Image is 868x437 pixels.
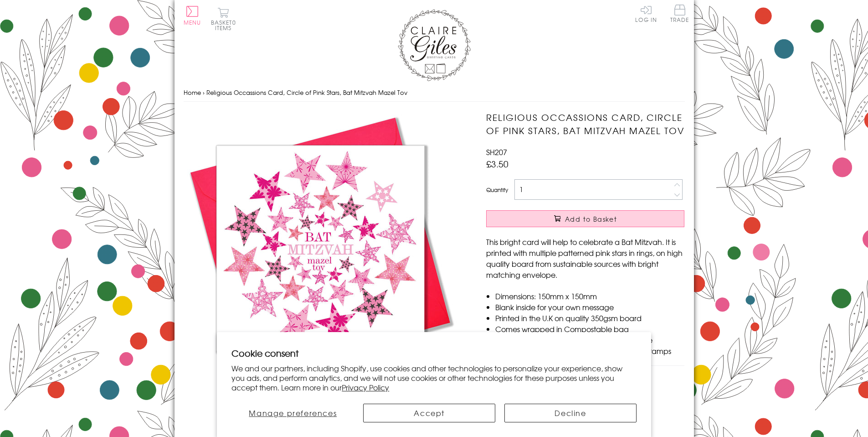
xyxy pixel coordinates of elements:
button: Decline [504,404,637,422]
span: 0 items [215,18,236,32]
nav: breadcrumbs [184,83,685,102]
p: We and our partners, including Shopify, use cookies and other technologies to personalize your ex... [231,364,637,392]
a: Trade [670,5,689,24]
button: Menu [184,6,201,25]
span: Add to Basket [565,214,617,224]
li: Printed in the U.K on quality 350gsm board [495,312,684,323]
button: Manage preferences [231,404,354,422]
li: Dimensions: 150mm x 150mm [495,291,684,302]
p: This bright card will help to celebrate a Bat Mitzvah. It is printed with multiple patterned pink... [486,236,684,280]
button: Basket0 items [211,7,236,31]
span: Menu [184,18,201,26]
h2: Cookie consent [231,347,637,359]
span: › [203,88,205,97]
a: Home [184,88,201,97]
span: Trade [670,5,689,22]
li: Blank inside for your own message [495,302,684,312]
span: £3.50 [486,157,508,170]
span: SH207 [486,146,507,157]
button: Add to Basket [486,210,684,227]
a: Privacy Policy [342,382,389,393]
label: Quantity [486,186,508,194]
img: Religious Occassions Card, Circle of Pink Stars, Bat Mitzvah Mazel Tov [184,111,457,385]
li: Comes wrapped in Compostable bag [495,323,684,334]
a: Log In [635,5,657,22]
img: Claire Giles Greetings Cards [398,9,471,81]
span: Manage preferences [249,407,337,418]
h1: Religious Occassions Card, Circle of Pink Stars, Bat Mitzvah Mazel Tov [486,111,684,137]
span: Religious Occassions Card, Circle of Pink Stars, Bat Mitzvah Mazel Tov [206,88,407,97]
button: Accept [363,404,495,422]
